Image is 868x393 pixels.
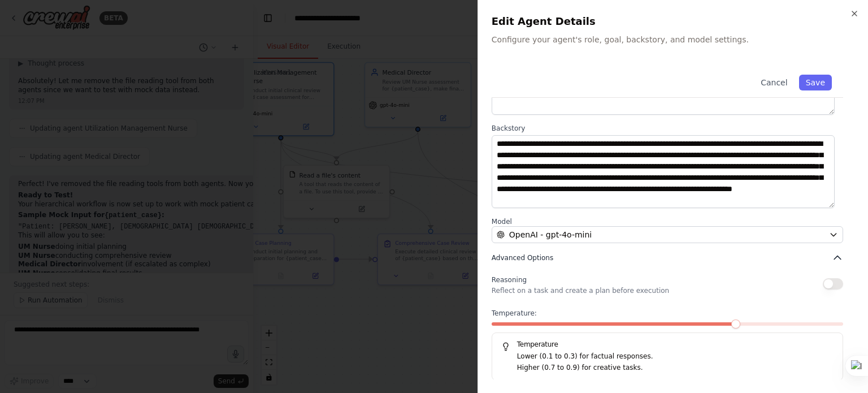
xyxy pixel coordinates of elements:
[517,362,834,374] p: Higher (0.7 to 0.9) for creative tasks.
[517,351,834,362] p: Lower (0.1 to 0.3) for factual responses.
[492,286,669,295] p: Reflect on a task and create a plan before execution
[492,309,537,318] span: Temperature:
[492,14,854,29] h2: Edit Agent Details
[492,226,843,243] button: OpenAI - gpt-4o-mini
[754,75,794,90] button: Cancel
[492,253,553,262] span: Advanced Options
[492,217,843,226] label: Model
[492,276,527,284] span: Reasoning
[799,75,832,90] button: Save
[501,340,834,349] h5: Temperature
[492,252,843,264] button: Advanced Options
[509,229,592,240] span: OpenAI - gpt-4o-mini
[492,34,854,45] p: Configure your agent's role, goal, backstory, and model settings.
[492,124,843,133] label: Backstory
